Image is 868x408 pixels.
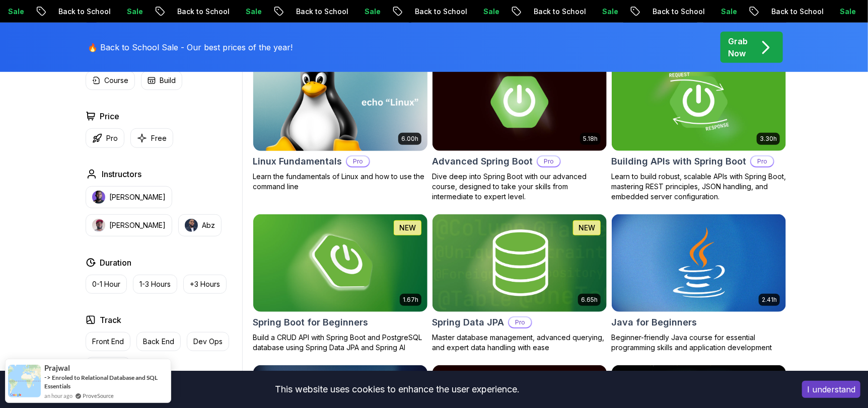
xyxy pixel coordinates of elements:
[432,333,607,353] p: Master database management, advanced querying, and expert data handling with ease
[612,53,786,151] img: Building APIs with Spring Boot card
[201,7,233,17] p: Sale
[44,391,73,400] span: an hour ago
[727,7,795,17] p: Back to School
[432,154,533,169] h2: Advanced Spring Boot
[86,71,135,90] button: Course
[399,223,416,233] p: NEW
[583,135,598,143] p: 5.18h
[151,133,167,143] p: Free
[432,214,607,353] a: Spring Data JPA card6.65hNEWSpring Data JPAProMaster database management, advanced querying, and ...
[760,135,777,143] p: 3.30h
[190,279,220,289] p: +3 Hours
[432,172,607,202] p: Dive deep into Spring Boot with our advanced course, designed to take your skills from intermedia...
[611,172,786,202] p: Learn to build robust, scalable APIs with Spring Boot, mastering REST principles, JSON handling, ...
[92,337,124,347] p: Front End
[86,214,172,236] button: instructor img[PERSON_NAME]
[611,315,697,330] h2: Java for Beginners
[202,220,215,230] p: Abz
[83,391,114,400] a: ProveSource
[136,332,181,351] button: Back End
[251,7,320,17] p: Back to School
[133,275,177,294] button: 1-3 Hours
[8,365,41,397] img: provesource social proof notification image
[82,7,114,17] p: Sale
[130,128,173,148] button: Free
[193,337,223,347] p: Dev Ops
[762,296,777,304] p: 2.41h
[611,333,786,353] p: Beginner-friendly Java course for essential programming skills and application development
[183,275,227,294] button: +3 Hours
[802,381,860,398] button: Accept cookies
[432,214,607,312] img: Spring Data JPA card
[106,133,118,143] p: Pro
[509,317,531,328] p: Pro
[611,53,786,202] a: Building APIs with Spring Boot card3.30hBuilding APIs with Spring BootProLearn to build robust, s...
[86,357,130,376] button: Full Stack
[160,75,176,86] p: Build
[432,53,607,202] a: Advanced Spring Boot card5.18hAdvanced Spring BootProDive deep into Spring Boot with our advanced...
[143,337,174,347] p: Back End
[185,219,198,232] img: instructor img
[100,110,119,122] h2: Price
[795,7,827,17] p: Sale
[370,7,439,17] p: Back to School
[44,374,158,390] a: Enroled to Relational Database and SQL Essentials
[8,378,787,400] div: This website uses cookies to enhance the user experience.
[557,7,590,17] p: Sale
[578,223,595,233] p: NEW
[92,279,120,289] p: 0-1 Hour
[432,315,504,330] h2: Spring Data JPA
[728,35,748,59] p: Grab Now
[432,53,607,151] img: Advanced Spring Boot card
[86,186,172,208] button: instructor img[PERSON_NAME]
[88,41,293,53] p: 🔥 Back to School Sale - Our best prices of the year!
[187,332,229,351] button: Dev Ops
[139,279,171,289] p: 1-3 Hours
[253,333,428,353] p: Build a CRUD API with Spring Boot and PostgreSQL database using Spring Data JPA and Spring AI
[109,220,166,230] p: [PERSON_NAME]
[92,219,105,232] img: instructor img
[401,135,418,143] p: 6.00h
[86,275,127,294] button: 0-1 Hour
[44,364,70,372] span: Prajwal
[100,314,121,326] h2: Track
[132,7,201,17] p: Back to School
[104,75,128,86] p: Course
[44,373,51,381] span: ->
[676,7,708,17] p: Sale
[141,71,182,90] button: Build
[253,214,427,312] img: Spring Boot for Beginners card
[86,332,130,351] button: Front End
[538,156,560,167] p: Pro
[581,296,598,304] p: 6.65h
[86,128,124,148] button: Pro
[253,315,368,330] h2: Spring Boot for Beginners
[253,154,342,169] h2: Linux Fundamentals
[178,214,222,236] button: instructor imgAbz
[751,156,773,167] p: Pro
[439,7,471,17] p: Sale
[100,257,131,269] h2: Duration
[249,51,431,153] img: Linux Fundamentals card
[611,154,746,169] h2: Building APIs with Spring Boot
[320,7,352,17] p: Sale
[612,214,786,312] img: Java for Beginners card
[253,53,428,192] a: Linux Fundamentals card6.00hLinux FundamentalsProLearn the fundamentals of Linux and how to use t...
[608,7,676,17] p: Back to School
[403,296,418,304] p: 1.67h
[347,156,369,167] p: Pro
[14,7,82,17] p: Back to School
[109,192,166,202] p: [PERSON_NAME]
[253,172,428,192] p: Learn the fundamentals of Linux and how to use the command line
[102,168,141,180] h2: Instructors
[611,214,786,353] a: Java for Beginners card2.41hJava for BeginnersBeginner-friendly Java course for essential program...
[489,7,557,17] p: Back to School
[92,191,105,204] img: instructor img
[253,214,428,353] a: Spring Boot for Beginners card1.67hNEWSpring Boot for BeginnersBuild a CRUD API with Spring Boot ...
